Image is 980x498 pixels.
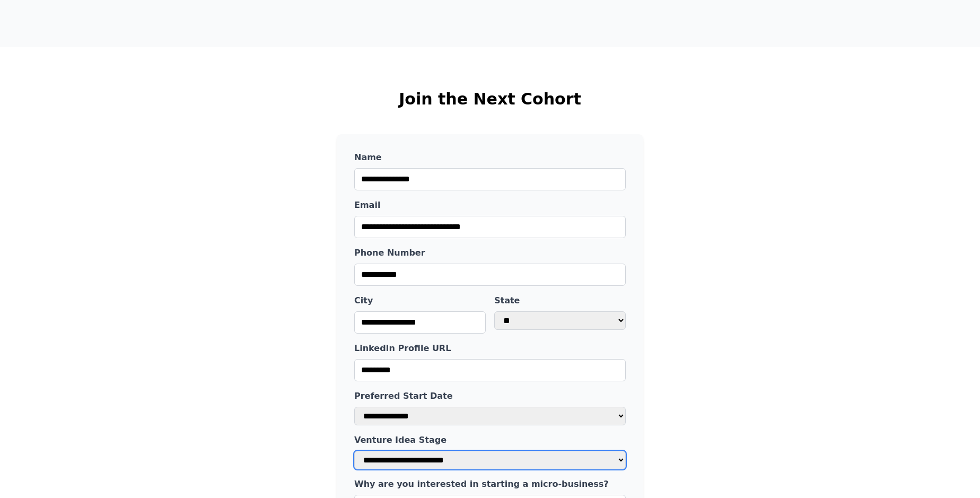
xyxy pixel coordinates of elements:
label: City [354,294,486,307]
label: Venture Idea Stage [354,434,626,447]
label: Phone Number [354,247,626,259]
label: Why are you interested in starting a micro-business? [354,478,626,491]
label: Name [354,151,626,164]
label: LinkedIn Profile URL [354,342,626,355]
label: Email [354,199,626,212]
h2: Join the Next Cohort [159,90,821,109]
label: State [494,294,626,307]
label: Preferred Start Date [354,390,626,403]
